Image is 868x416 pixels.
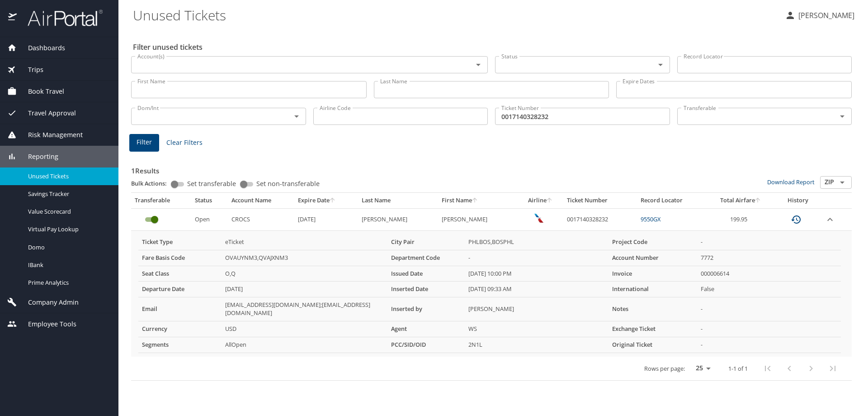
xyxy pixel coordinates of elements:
[707,193,775,208] th: Total Airfare
[129,134,159,152] button: Filter
[609,337,697,353] th: Original Ticket
[138,297,222,321] th: Email
[697,234,841,250] td: -
[465,321,609,337] td: WS
[222,321,387,337] td: USD
[17,43,65,53] span: Dashboards
[222,266,387,282] td: O,Q
[358,208,438,230] td: [PERSON_NAME]
[131,160,852,176] h3: 1 Results
[472,198,478,204] button: sort
[697,297,841,321] td: -
[17,130,83,140] span: Risk Management
[17,152,58,162] span: Reporting
[138,234,841,353] table: more info about unused tickets
[465,234,609,250] td: PHLBOS,BOSPHL
[133,1,778,29] h1: Unused Tickets
[17,108,76,118] span: Travel Approval
[697,321,841,337] td: -
[17,86,64,96] span: Book Travel
[518,193,563,208] th: Airline
[387,266,465,282] th: Issued Date
[836,110,849,123] button: Open
[137,137,152,148] span: Filter
[609,297,697,321] th: Notes
[138,321,222,337] th: Currency
[133,40,854,54] h2: Filter unused tickets
[775,193,821,208] th: History
[438,193,518,208] th: First Name
[697,250,841,266] td: 7772
[563,193,637,208] th: Ticket Number
[697,282,841,297] td: False
[465,337,609,353] td: 2N1L
[609,266,697,282] th: Invoice
[8,9,18,27] img: icon-airportal.png
[547,198,553,204] button: sort
[796,10,854,21] p: [PERSON_NAME]
[187,181,236,187] span: Set transferable
[563,208,637,230] td: 0017140328232
[17,65,43,75] span: Trips
[228,208,294,230] td: CROCS
[609,234,697,250] th: Project Code
[707,208,775,230] td: 199.95
[191,208,228,230] td: Open
[387,337,465,353] th: PCC/SID/OID
[465,297,609,321] td: [PERSON_NAME]
[138,337,222,353] th: Segments
[28,261,108,269] span: IBank
[294,208,358,230] td: [DATE]
[256,181,320,187] span: Set non-transferable
[228,193,294,208] th: Account Name
[387,234,465,250] th: City Pair
[222,282,387,297] td: [DATE]
[387,282,465,297] th: Inserted Date
[534,214,543,223] img: American Airlines
[135,196,188,205] div: Transferable
[689,362,714,375] select: rows per page
[654,58,667,71] button: Open
[222,337,387,353] td: AllOpen
[28,190,108,198] span: Savings Tracker
[387,250,465,266] th: Department Code
[438,208,518,230] td: [PERSON_NAME]
[330,198,336,204] button: sort
[609,321,697,337] th: Exchange Ticket
[222,250,387,266] td: OVAUYNM3,QVAJXNM3
[697,266,841,282] td: 000006614
[28,172,108,181] span: Unused Tickets
[28,225,108,234] span: Virtual Pay Lookup
[465,266,609,282] td: [DATE] 10:00 PM
[138,234,222,250] th: Ticket Type
[641,215,660,223] a: 9550GX
[728,366,748,372] p: 1-1 of 1
[28,243,108,252] span: Domo
[28,278,108,287] span: Prime Analytics
[163,134,206,151] button: Clear Filters
[781,7,858,24] button: [PERSON_NAME]
[17,319,76,329] span: Employee Tools
[472,58,485,71] button: Open
[222,234,387,250] td: eTicket
[609,250,697,266] th: Account Number
[294,193,358,208] th: Expire Date
[191,193,228,208] th: Status
[131,179,174,187] p: Bulk Actions:
[755,198,761,204] button: sort
[767,178,815,186] a: Download Report
[28,207,108,216] span: Value Scorecard
[825,214,835,225] button: expand row
[166,137,203,148] span: Clear Filters
[222,297,387,321] td: [EMAIL_ADDRESS][DOMAIN_NAME];[EMAIL_ADDRESS][DOMAIN_NAME]
[387,297,465,321] th: Inserted by
[697,337,841,353] td: -
[644,366,685,372] p: Rows per page:
[637,193,707,208] th: Record Locator
[138,250,222,266] th: Fare Basis Code
[465,282,609,297] td: [DATE] 09:33 AM
[138,266,222,282] th: Seat Class
[18,9,103,27] img: airportal-logo.png
[138,282,222,297] th: Departure Date
[131,193,852,381] table: custom pagination table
